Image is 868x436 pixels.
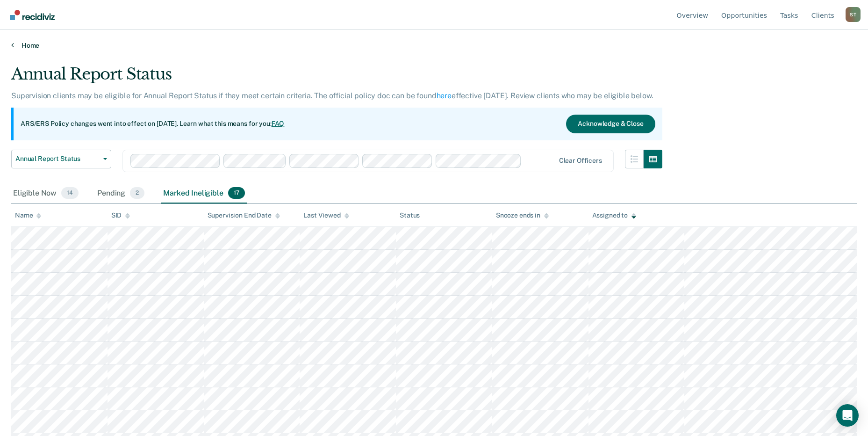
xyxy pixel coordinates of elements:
div: Name [15,211,41,219]
button: Acknowledge & Close [566,115,655,133]
span: 2 [130,187,144,199]
span: 14 [61,187,79,199]
div: Eligible Now14 [11,183,80,204]
div: Snooze ends in [496,211,549,219]
div: Assigned to [592,211,636,219]
div: Annual Report Status [11,65,662,91]
div: Pending2 [95,183,146,204]
p: ARS/ERS Policy changes went into effect on [DATE]. Learn what this means for you: [21,119,284,129]
div: Open Intercom Messenger [836,404,859,427]
div: Last Viewed [303,211,349,219]
div: Supervision End Date [208,211,280,219]
img: Recidiviz [10,10,55,20]
div: Marked Ineligible17 [161,183,246,204]
div: SID [111,211,130,219]
a: FAQ [272,120,285,127]
span: Annual Report Status [15,155,100,163]
div: Status [400,211,420,219]
span: 17 [228,187,245,199]
button: Annual Report Status [11,150,111,168]
div: Clear officers [559,157,602,165]
a: Home [11,41,857,50]
button: Profile dropdown button [846,7,861,22]
div: S T [846,7,861,22]
p: Supervision clients may be eligible for Annual Report Status if they meet certain criteria. The o... [11,91,653,100]
a: here [437,91,452,100]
